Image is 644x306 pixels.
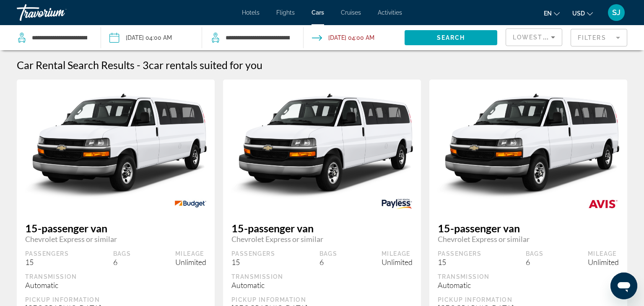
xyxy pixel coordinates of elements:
button: User Menu [605,4,627,21]
div: 15 [438,257,481,267]
iframe: Button to launch messaging window [610,273,637,299]
div: Bags [113,250,131,257]
div: Bags [526,250,544,257]
button: Change currency [572,7,593,19]
div: Bags [319,250,338,257]
a: Cruises [341,9,361,16]
div: Passengers [231,250,275,257]
div: 6 [319,257,338,267]
div: Mileage [588,250,619,257]
div: Pickup Information [438,296,619,303]
div: Pickup Information [25,296,206,303]
span: 15-passenger van [25,222,206,234]
div: 15 [231,257,275,267]
img: AVIS [579,195,627,213]
img: primary.png [17,81,215,212]
span: en [544,10,552,17]
div: Pickup Information [231,296,413,303]
span: Chevrolet Express or similar [438,234,619,244]
a: Activities [378,9,402,16]
span: Chevrolet Express or similar [25,234,206,244]
span: Lowest Price [513,34,566,41]
div: Transmission [438,273,619,280]
div: Passengers [438,250,481,257]
img: primary.png [429,81,627,212]
img: primary.png [223,81,421,212]
span: Search [437,34,465,41]
div: Unlimited [175,257,206,267]
button: Drop-off date: Nov 11, 2025 04:00 AM [312,25,374,50]
div: Transmission [25,273,206,280]
div: Automatic [231,280,413,290]
mat-select: Sort by [513,32,555,42]
h1: Car Rental Search Results [17,59,135,71]
div: Mileage [382,250,413,257]
a: Cars [312,9,324,16]
a: Flights [276,9,295,16]
span: - [137,59,140,71]
h2: 3 [143,59,262,71]
button: Pickup date: Nov 06, 2025 04:00 AM [109,25,172,50]
button: Search [405,30,497,45]
div: Automatic [438,280,619,290]
a: Hotels [242,9,260,16]
img: PAYLESS [373,195,421,213]
div: 6 [526,257,544,267]
span: 15-passenger van [231,222,413,234]
a: Travorium [17,2,101,23]
div: Passengers [25,250,69,257]
span: 15-passenger van [438,222,619,234]
span: car rentals suited for you [149,59,262,71]
div: Unlimited [588,257,619,267]
button: Filter [571,28,627,47]
div: 6 [113,257,131,267]
img: BUDGET [166,195,215,213]
div: Automatic [25,280,206,290]
span: USD [572,10,585,17]
span: SJ [612,8,621,17]
span: Chevrolet Express or similar [231,234,413,244]
div: Transmission [231,273,413,280]
div: 15 [25,257,69,267]
button: Change language [544,7,560,19]
div: Unlimited [382,257,413,267]
div: Mileage [175,250,206,257]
